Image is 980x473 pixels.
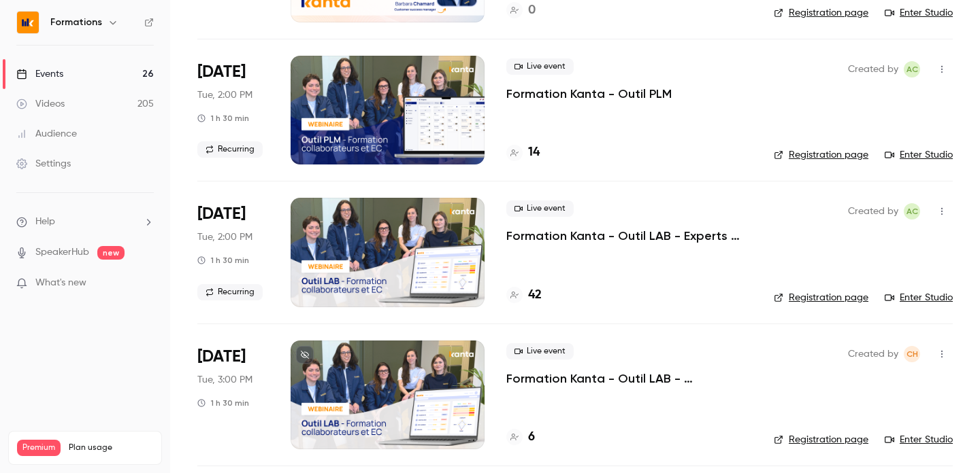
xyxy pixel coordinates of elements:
a: Registration page [774,148,868,162]
span: Live event [506,200,574,217]
a: Formation Kanta - Outil PLM [506,86,672,102]
a: Registration page [774,433,868,446]
a: 42 [506,286,542,304]
h6: Formations [50,16,102,29]
a: 6 [506,428,535,446]
span: Tue, 2:00 PM [197,88,252,102]
a: Registration page [774,6,868,20]
span: Premium [17,440,61,456]
span: Live event [506,58,574,75]
div: 1 h 30 min [197,113,249,124]
span: [DATE] [197,346,246,368]
div: Sep 30 Tue, 3:00 PM (Europe/Paris) [197,340,269,449]
a: Enter Studio [885,6,953,20]
h4: 0 [528,1,536,20]
span: CH [906,346,918,362]
div: 1 h 30 min [197,255,249,266]
h4: 6 [528,428,535,446]
div: Events [16,67,63,81]
span: Created by [848,346,898,362]
span: AC [906,203,918,220]
h4: 14 [528,143,540,162]
div: Videos [16,97,65,111]
a: Registration page [774,291,868,304]
div: Sep 30 Tue, 2:00 PM (Europe/Paris) [197,198,269,306]
span: Anaïs Cachelou [904,203,920,220]
a: Enter Studio [885,148,953,162]
span: Plan usage [69,442,153,453]
span: What's new [35,276,86,290]
h4: 42 [528,286,542,304]
span: Tue, 3:00 PM [197,373,252,387]
span: Recurring [197,141,263,158]
img: Formations [17,12,39,33]
a: Enter Studio [885,433,953,446]
iframe: Noticeable Trigger [137,277,154,290]
li: help-dropdown-opener [16,215,154,229]
a: Formation Kanta - Outil LAB - [PERSON_NAME] [506,370,752,387]
span: new [97,246,125,260]
span: Tue, 2:00 PM [197,230,252,244]
div: Audience [16,127,77,141]
div: 1 h 30 min [197,398,249,408]
span: Created by [848,61,898,77]
a: Formation Kanta - Outil LAB - Experts Comptables & Collaborateurs [506,228,752,244]
span: Help [35,215,55,229]
span: Live event [506,343,574,360]
a: SpeakerHub [35,245,89,260]
span: AC [906,61,918,77]
div: Settings [16,157,71,171]
span: Created by [848,203,898,220]
span: Recurring [197,284,263,300]
a: 0 [506,1,536,20]
span: Chloé Hauvel [904,346,920,362]
span: Anaïs Cachelou [904,61,920,77]
span: [DATE] [197,203,246,225]
div: Sep 30 Tue, 2:00 PM (Europe/Paris) [197,56,269,164]
a: 14 [506,143,540,162]
span: [DATE] [197,61,246,83]
a: Enter Studio [885,291,953,304]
